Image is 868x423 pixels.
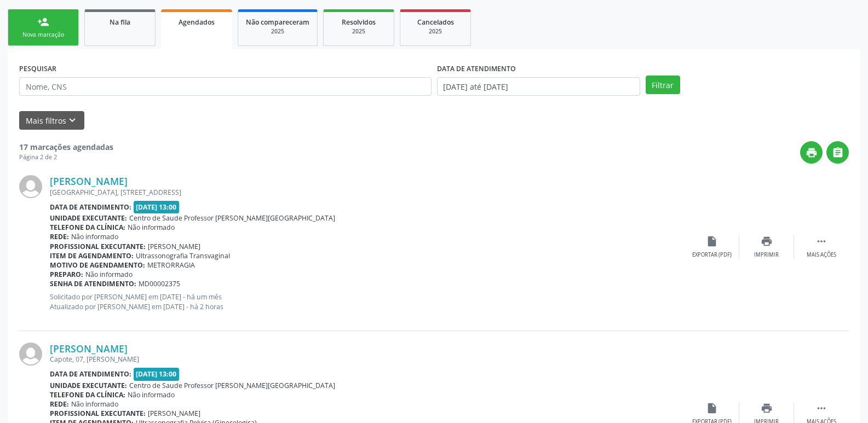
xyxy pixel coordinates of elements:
b: Senha de atendimento: [50,279,136,288]
div: 2025 [408,27,463,36]
span: Não informado [128,390,175,399]
span: MD00002375 [139,279,180,288]
div: 2025 [246,27,309,36]
button: Filtrar [646,76,680,94]
b: Motivo de agendamento: [50,260,145,270]
div: 2025 [331,27,386,36]
span: Centro de Saude Professor [PERSON_NAME][GEOGRAPHIC_DATA] [129,213,335,223]
button: Mais filtroskeyboard_arrow_down [19,111,84,130]
b: Telefone da clínica: [50,223,125,232]
b: Unidade executante: [50,213,127,223]
i:  [832,147,844,159]
span: Não informado [128,223,175,232]
div: Imprimir [754,251,779,259]
b: Profissional executante: [50,409,146,418]
span: Resolvidos [342,18,376,27]
div: Exportar (PDF) [692,251,732,259]
div: Nova marcação [16,31,71,39]
i: print [806,147,818,159]
button: print [800,141,823,164]
b: Data de atendimento: [50,202,131,212]
span: [DATE] 13:00 [134,201,180,213]
img: img [19,343,42,366]
i: print [761,235,773,247]
label: PESQUISAR [19,60,56,77]
span: Não informado [85,270,133,279]
span: Não compareceram [246,18,309,27]
div: Página 2 de 2 [19,153,113,162]
span: Cancelados [417,18,454,27]
i:  [815,235,827,247]
b: Telefone da clínica: [50,390,125,399]
b: Item de agendamento: [50,251,134,260]
button:  [826,141,849,164]
span: [DATE] 13:00 [134,368,180,380]
i:  [815,402,827,414]
div: Mais ações [807,251,836,259]
span: Centro de Saude Professor [PERSON_NAME][GEOGRAPHIC_DATA] [129,381,335,390]
i: insert_drive_file [706,402,718,414]
span: Ultrassonografia Transvaginal [136,251,230,260]
i: insert_drive_file [706,235,718,247]
div: [GEOGRAPHIC_DATA], [STREET_ADDRESS] [50,188,685,197]
span: Agendados [179,18,215,27]
input: Nome, CNS [19,77,432,96]
span: METRORRAGIA [147,260,195,270]
img: img [19,175,42,198]
b: Profissional executante: [50,242,146,251]
i: keyboard_arrow_down [66,114,78,126]
a: [PERSON_NAME] [50,175,128,187]
div: person_add [37,16,49,28]
b: Rede: [50,399,69,409]
a: [PERSON_NAME] [50,343,128,355]
span: [PERSON_NAME] [148,409,200,418]
label: DATA DE ATENDIMENTO [437,60,516,77]
b: Preparo: [50,270,83,279]
i: print [761,402,773,414]
b: Unidade executante: [50,381,127,390]
span: Não informado [71,232,118,241]
span: Na fila [110,18,130,27]
span: [PERSON_NAME] [148,242,200,251]
strong: 17 marcações agendadas [19,142,113,152]
span: Não informado [71,399,118,409]
input: Selecione um intervalo [437,77,640,96]
b: Data de atendimento: [50,369,131,379]
p: Solicitado por [PERSON_NAME] em [DATE] - há um mês Atualizado por [PERSON_NAME] em [DATE] - há 2 ... [50,292,685,311]
div: Capote, 07, [PERSON_NAME] [50,355,685,364]
b: Rede: [50,232,69,241]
